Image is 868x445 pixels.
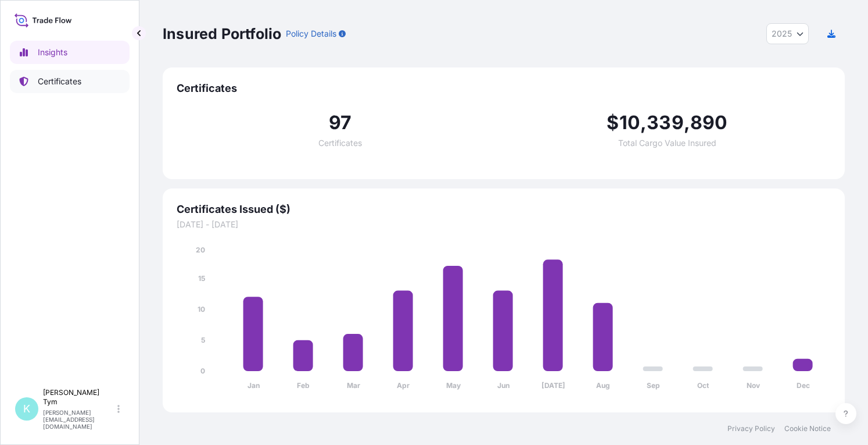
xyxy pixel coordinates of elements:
[196,245,205,254] tspan: 20
[397,381,410,390] tspan: Apr
[618,139,716,147] span: Total Cargo Value Insured
[318,139,362,147] span: Certificates
[541,381,565,390] tspan: [DATE]
[201,336,205,344] tspan: 5
[607,113,619,132] span: $
[248,381,260,390] tspan: Jan
[647,381,660,390] tspan: Sep
[497,381,510,390] tspan: Jun
[38,47,67,58] p: Insights
[38,76,81,87] p: Certificates
[772,28,792,40] span: 2025
[446,381,461,390] tspan: May
[619,113,640,132] span: 10
[697,381,709,390] tspan: Oct
[347,381,360,390] tspan: Mar
[43,388,115,407] p: [PERSON_NAME] Tym
[177,219,831,230] span: [DATE] - [DATE]
[684,113,690,132] span: ,
[10,41,130,64] a: Insights
[596,381,610,390] tspan: Aug
[286,28,336,40] p: Policy Details
[23,403,30,415] span: K
[200,366,205,375] tspan: 0
[747,381,761,390] tspan: Nov
[43,409,115,430] p: [PERSON_NAME][EMAIL_ADDRESS][DOMAIN_NAME]
[647,113,684,132] span: 339
[177,202,831,216] span: Certificates Issued ($)
[690,113,728,132] span: 890
[329,113,351,132] span: 97
[198,305,205,314] tspan: 10
[766,23,809,44] button: Year Selector
[198,274,205,283] tspan: 15
[177,81,831,95] span: Certificates
[797,381,810,390] tspan: Dec
[297,381,310,390] tspan: Feb
[10,70,130,93] a: Certificates
[784,424,831,433] a: Cookie Notice
[640,113,647,132] span: ,
[727,424,775,433] a: Privacy Policy
[163,24,281,43] p: Insured Portfolio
